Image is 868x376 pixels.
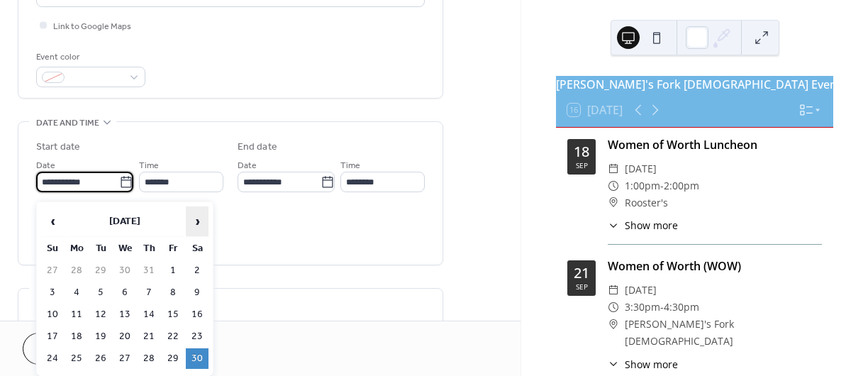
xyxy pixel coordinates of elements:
[238,158,257,173] span: Date
[625,282,657,299] span: [DATE]
[89,348,112,369] td: 26
[162,260,184,281] td: 1
[625,177,660,194] span: 1:00pm
[41,304,64,325] td: 10
[608,136,822,153] div: Women of Worth Luncheon
[625,160,657,177] span: [DATE]
[42,207,63,236] span: ‹
[608,258,822,275] div: Women of Worth (WOW)
[576,162,588,169] div: Sep
[608,218,678,233] button: ​Show more
[65,304,88,325] td: 11
[238,140,277,155] div: End date
[139,158,159,173] span: Time
[53,19,131,34] span: Link to Google Maps
[574,266,589,280] div: 21
[608,316,619,333] div: ​
[625,316,822,350] span: [PERSON_NAME]'s Fork [DEMOGRAPHIC_DATA]
[36,116,99,131] span: Date and time
[41,260,64,281] td: 27
[138,260,160,281] td: 31
[113,282,136,303] td: 6
[36,140,80,155] div: Start date
[41,238,64,259] th: Su
[113,348,136,369] td: 27
[576,283,588,290] div: Sep
[660,299,664,316] span: -
[89,260,112,281] td: 29
[608,357,678,372] button: ​Show more
[113,326,136,347] td: 20
[162,282,184,303] td: 8
[23,333,110,365] button: Cancel
[556,76,833,93] div: [PERSON_NAME]'s Fork [DEMOGRAPHIC_DATA] Events
[138,326,160,347] td: 21
[186,282,208,303] td: 9
[608,194,619,211] div: ​
[608,282,619,299] div: ​
[113,260,136,281] td: 30
[574,145,589,159] div: 18
[138,282,160,303] td: 7
[608,299,619,316] div: ​
[65,260,88,281] td: 28
[186,304,208,325] td: 16
[113,304,136,325] td: 13
[186,238,208,259] th: Sa
[65,282,88,303] td: 4
[41,348,64,369] td: 24
[625,299,660,316] span: 3:30pm
[138,238,160,259] th: Th
[608,177,619,194] div: ​
[36,50,143,65] div: Event color
[65,206,184,237] th: [DATE]
[186,348,208,369] td: 30
[162,348,184,369] td: 29
[36,158,55,173] span: Date
[162,326,184,347] td: 22
[608,357,619,372] div: ​
[89,304,112,325] td: 12
[625,357,678,372] span: Show more
[113,238,136,259] th: We
[186,326,208,347] td: 23
[65,238,88,259] th: Mo
[65,348,88,369] td: 25
[608,218,619,233] div: ​
[186,260,208,281] td: 2
[340,158,360,173] span: Time
[65,326,88,347] td: 18
[89,282,112,303] td: 5
[187,207,208,236] span: ›
[89,238,112,259] th: Tu
[138,304,160,325] td: 14
[41,282,64,303] td: 3
[41,326,64,347] td: 17
[660,177,664,194] span: -
[625,194,668,211] span: Rooster's
[89,326,112,347] td: 19
[664,177,699,194] span: 2:00pm
[625,218,678,233] span: Show more
[162,238,184,259] th: Fr
[664,299,699,316] span: 4:30pm
[162,304,184,325] td: 15
[138,348,160,369] td: 28
[608,160,619,177] div: ​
